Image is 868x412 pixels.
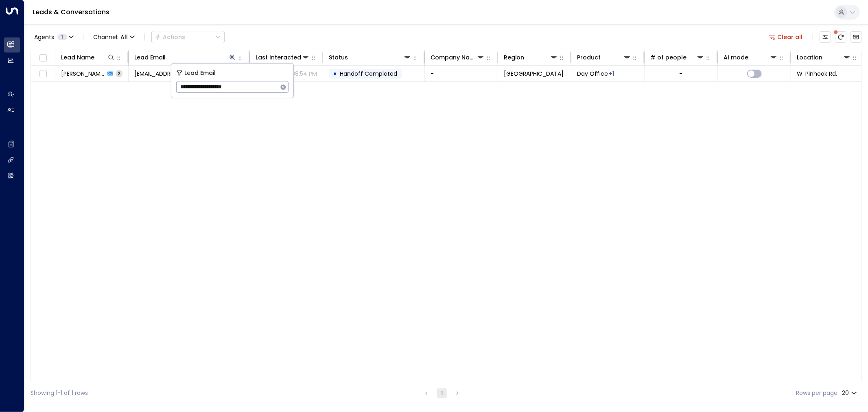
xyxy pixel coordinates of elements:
div: # of people [650,53,687,62]
nav: pagination navigation [421,388,463,398]
div: Region [504,53,558,62]
button: Archived Leads [851,31,862,43]
div: Workstation [609,70,614,78]
div: Status [329,53,348,62]
div: • [333,67,337,81]
div: Last Interacted [256,53,310,62]
div: # of people [650,53,704,62]
button: Channel:All [90,31,138,43]
span: Day Office [577,70,608,78]
div: Last Interacted [256,53,301,62]
span: 1 [57,34,67,40]
div: Company Name [431,53,477,62]
p: 08:54 PM [291,70,317,78]
div: - [680,70,683,78]
span: Jennifer Arsaga [61,70,105,78]
button: Clear all [765,31,806,43]
div: Location [797,53,822,62]
span: 2 [116,70,122,77]
div: Product [577,53,631,62]
span: There are new threads available. Refresh the grid to view the latest updates. [835,31,846,43]
div: Actions [155,33,185,41]
div: AI mode [724,53,778,62]
span: jen.arsaga@gmail.com [134,70,228,78]
span: Toggle select all [38,53,48,63]
span: W. Pinhook Rd. [797,70,837,78]
div: Lead Name [61,53,94,62]
div: Location [797,53,851,62]
div: Showing 1-1 of 1 rows [31,389,88,397]
div: 20 [842,387,859,399]
button: page 1 [437,388,447,398]
span: Channel: [90,31,138,43]
span: Handoff Completed [340,70,397,78]
div: AI mode [724,53,748,62]
span: Agents [34,34,54,40]
div: Status [329,53,411,62]
div: Product [577,53,601,62]
a: Leads & Conversations [33,7,109,17]
button: Customize [820,31,831,43]
button: Actions [151,31,225,43]
span: Lead Email [184,68,216,78]
span: All [120,34,128,40]
td: - [425,66,498,81]
div: Company Name [431,53,485,62]
button: Agents1 [31,31,77,43]
div: Button group with a nested menu [151,31,225,43]
div: Region [504,53,524,62]
div: Lead Email [134,53,166,62]
div: Lead Name [61,53,115,62]
span: Toggle select row [38,69,48,79]
div: Lead Email [134,53,236,62]
span: Lafayette [504,70,564,78]
label: Rows per page: [796,389,839,397]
